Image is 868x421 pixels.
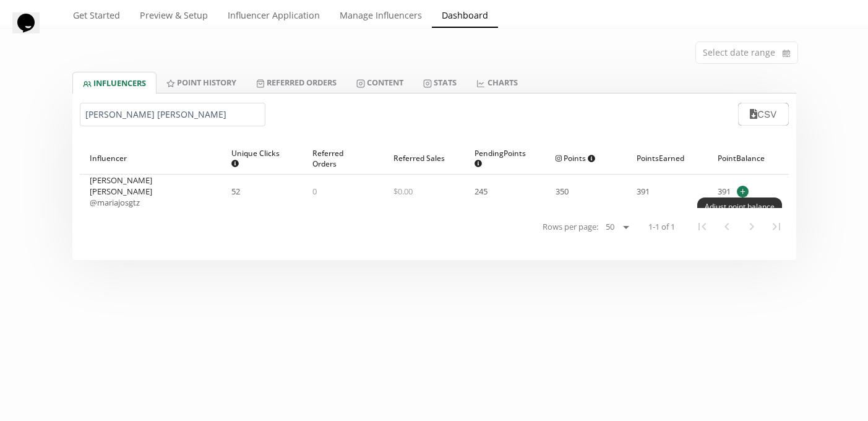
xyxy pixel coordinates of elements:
[346,72,413,93] a: Content
[783,47,790,59] svg: calendar
[393,142,455,174] div: Referred Sales
[764,214,789,239] button: Last Page
[690,214,715,239] button: First Page
[697,197,782,215] div: Adjust point balance
[130,4,218,29] a: Preview & Setup
[330,4,432,29] a: Manage Influencers
[157,72,246,93] a: Point HISTORY
[543,221,598,233] span: Rows per page:
[393,186,413,197] span: $ 0.00
[556,186,569,197] span: 350
[432,4,498,29] a: Dashboard
[637,142,698,174] div: Points Earned
[312,142,374,174] div: Referred Orders
[90,175,212,208] div: [PERSON_NAME] [PERSON_NAME]
[637,186,650,197] span: 391
[72,72,157,93] a: INFLUENCERS
[80,103,265,126] input: Search by name or handle...
[218,4,330,29] a: Influencer Application
[12,12,52,50] iframe: chat widget
[737,186,749,197] span: +
[718,142,779,174] div: Point Balance
[312,186,317,197] span: 0
[718,186,731,197] span: 391
[63,4,130,29] a: Get Started
[466,72,527,93] a: CHARTS
[739,214,764,239] button: Next Page
[231,186,240,197] span: 52
[715,214,739,239] button: Previous Page
[475,148,526,169] span: Pending Points
[413,72,466,93] a: Stats
[601,220,634,235] select: Rows per page:
[648,221,675,233] span: 1-1 of 1
[556,153,596,163] span: Points
[246,72,346,93] a: Referred Orders
[475,186,488,197] span: 245
[90,142,212,174] div: Influencer
[738,103,788,126] button: CSV
[90,197,140,208] a: @mariajosgtz
[231,148,283,169] span: Unique Clicks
